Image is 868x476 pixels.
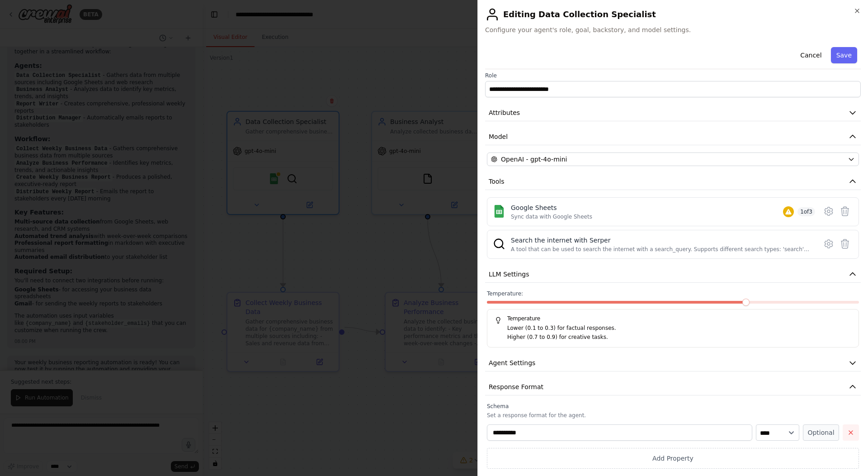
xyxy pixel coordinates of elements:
[843,424,859,441] button: Delete property_1
[485,25,861,34] span: Configure your agent's role, goal, backstory, and model settings.
[485,72,861,79] label: Role
[493,238,505,250] img: SerperDevTool
[831,47,857,63] button: Save
[493,205,505,218] img: Google Sheets
[837,236,853,252] button: Delete tool
[507,333,851,342] p: Higher (0.7 to 0.9) for creative tasks.
[487,290,523,297] span: Temperature:
[795,47,827,63] button: Cancel
[485,173,861,190] button: Tools
[489,132,508,141] span: Model
[821,236,837,252] button: Configure tool
[489,177,505,186] span: Tools
[487,152,859,166] button: OpenAI - gpt-4o-mini
[507,324,851,333] p: Lower (0.1 to 0.3) for factual responses.
[797,207,815,216] span: 1 of 3
[485,7,861,22] h2: Editing Data Collection Specialist
[487,412,859,419] p: Set a response format for the agent.
[489,358,535,367] span: Agent Settings
[485,105,861,121] button: Attributes
[511,203,592,212] div: Google Sheets
[485,266,861,283] button: LLM Settings
[495,315,851,322] h5: Temperature
[485,129,861,145] button: Model
[485,355,861,371] button: Agent Settings
[511,213,592,220] div: Sync data with Google Sheets
[489,270,529,279] span: LLM Settings
[485,379,861,395] button: Response Format
[837,203,853,219] button: Delete tool
[487,448,859,469] button: Add Property
[501,155,567,164] span: OpenAI - gpt-4o-mini
[489,382,543,391] span: Response Format
[821,203,837,219] button: Configure tool
[511,246,811,253] div: A tool that can be used to search the internet with a search_query. Supports different search typ...
[803,424,839,441] button: Optional
[511,236,811,245] div: Search the internet with Serper
[487,403,859,410] label: Schema
[489,108,520,117] span: Attributes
